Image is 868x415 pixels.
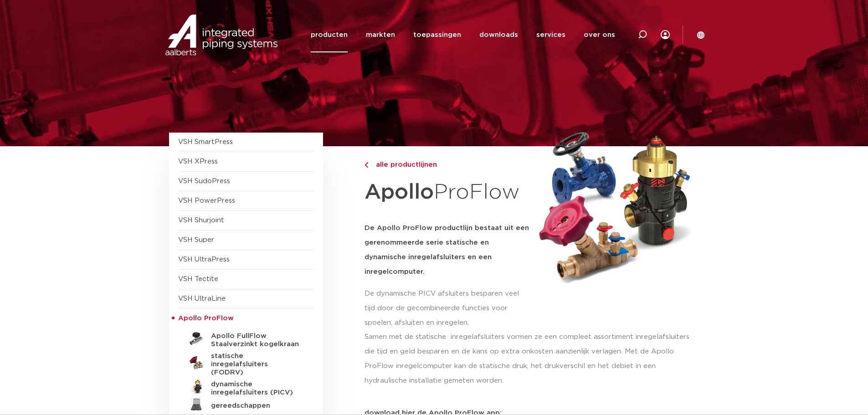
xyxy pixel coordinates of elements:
nav: Menu [311,17,615,52]
h5: De Apollo ProFlow productlijn bestaat uit een gerenommeerde serie statische en dynamische inregel... [365,221,529,279]
h5: statische inregelafsluiters (FODRV) [211,352,301,377]
a: VSH Super [178,236,214,243]
a: gereedschappen [178,397,314,411]
h5: dynamische inregelafsluiters (PICV) [211,380,301,397]
a: dynamische inregelafsluiters (PICV) [178,377,314,397]
p: De dynamische PICV afsluiters besparen veel tijd door de gecombineerde functies voor spoelen, afs... [365,287,529,330]
a: VSH Shurjoint [178,217,224,224]
a: markten [366,17,395,52]
a: statische inregelafsluiters (FODRV) [178,348,314,377]
a: VSH SudoPress [178,178,230,184]
a: VSH Tectite [178,276,218,282]
a: toepassingen [413,17,461,52]
a: producten [311,17,348,52]
a: Apollo FullFlow Staalverzinkt kogelkraan [178,328,314,348]
img: chevron-right.svg [365,162,368,168]
a: downloads [479,17,518,52]
a: services [536,17,565,52]
a: VSH UltraLine [178,295,226,302]
a: VSH PowerPress [178,197,235,204]
a: over ons [584,17,615,52]
h5: gereedschappen [211,402,301,410]
a: alle productlijnen [365,159,529,170]
span: Apollo ProFlow [178,315,234,322]
p: Samen met de statische inregelafsluiters vormen ze een compleet assortiment inregelafsluiters die... [365,330,699,388]
a: VSH XPress [178,158,218,165]
a: VSH SmartPress [178,138,233,145]
h1: ProFlow [365,175,529,210]
h5: Apollo FullFlow Staalverzinkt kogelkraan [211,332,301,348]
strong: Apollo [365,182,434,203]
span: alle productlijnen [370,161,437,168]
a: VSH UltraPress [178,256,230,263]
